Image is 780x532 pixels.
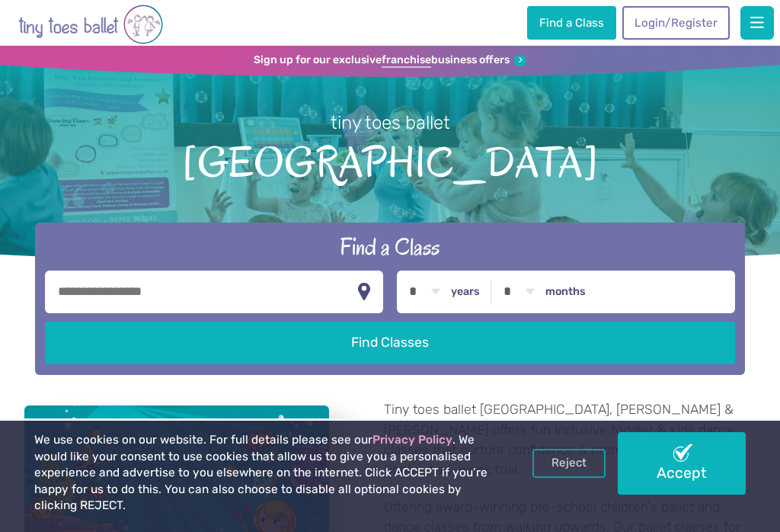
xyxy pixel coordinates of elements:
a: Privacy Policy [372,433,452,447]
p: We use cookies on our website. For full details please see our . We would like your consent to us... [34,432,497,514]
a: Accept [618,432,746,494]
a: Login/Register [622,6,729,40]
a: Find a Class [527,6,615,40]
strong: franchise [382,53,431,68]
a: Sign up for our exclusivefranchisebusiness offers [254,53,526,68]
label: years [451,285,480,299]
p: Tiny toes ballet [GEOGRAPHIC_DATA], [PERSON_NAME] & [PERSON_NAME] offers fun inclusive toddler & ... [384,399,756,480]
h2: Find a Class [45,232,735,262]
a: Reject [532,449,606,478]
span: [GEOGRAPHIC_DATA] [22,136,758,186]
img: tiny toes ballet [18,3,163,46]
button: Find Classes [45,322,735,364]
small: tiny toes ballet [331,112,450,133]
label: months [545,285,586,299]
